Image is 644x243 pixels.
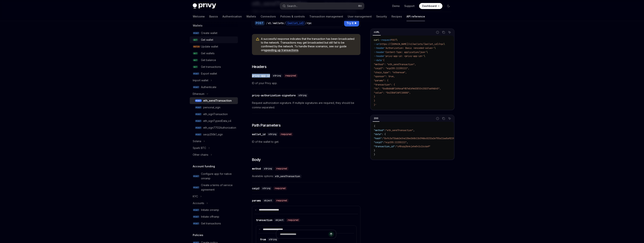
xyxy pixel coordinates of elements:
[284,74,297,78] div: required
[203,119,231,123] div: eth_signTypedData_v4
[193,209,199,211] span: POST
[374,71,407,74] span: "chain_type": "ethereum",
[374,95,375,98] span: }
[264,48,298,52] a: speeding up transactions
[252,140,360,144] span: ID of the wallet to get.
[391,38,396,42] span: POST
[190,220,238,227] a: POSTGet transactions
[447,116,452,121] button: Ask AI
[193,52,198,55] span: GET
[193,78,208,83] div: Import wallet
[190,84,238,91] a: POSTAuthenticate
[246,12,256,21] a: Wallets
[441,30,446,35] button: Copy the contents from the code block
[374,59,382,62] span: --data
[193,222,199,225] span: POST
[222,12,242,21] a: Authentication
[379,38,391,42] span: --request
[201,51,215,56] div: Get wallets
[193,59,198,62] span: GET
[201,44,218,49] div: Update wallet
[264,167,272,170] span: string
[299,94,306,97] span: string
[190,138,238,145] button: Toggle Solana section
[190,50,238,57] a: GETGet wallets
[203,132,223,137] div: secp256k1_sign
[273,186,287,190] div: required
[374,149,375,152] span: }
[348,12,372,21] a: User management
[280,230,328,238] input: Ask a question...
[201,221,221,226] div: Get transactions
[201,71,217,76] div: Export wallet
[383,141,384,144] span: :
[382,137,383,140] span: :
[190,36,238,43] a: GETGet wallet
[190,207,238,213] a: POSTInitiate onramp
[190,182,238,193] a: POSTCreate a terms of service agreement
[435,30,440,35] button: Report incorrect code
[374,133,382,136] span: "data"
[201,208,219,212] div: Initiate onramp
[190,91,238,97] button: Toggle Ethereum section
[190,30,238,36] a: POSTCreate wallet
[193,233,203,237] h5: Policies
[374,67,409,70] span: "caip2": "eip155:11155111",
[384,55,424,58] span: 'privy-app-id: <privy-app-id>'
[190,118,238,124] a: POSTeth_signTypedData_v4
[374,47,384,50] span: --header
[252,132,265,136] div: wallet_id
[404,4,415,8] a: Support
[280,3,364,9] button: Open search
[392,4,400,8] a: Demo
[374,83,395,86] span: "transaction": {
[374,91,411,94] span: "value": "0x2386F26FC10000",
[374,125,375,128] span: {
[384,141,407,144] span: "eip155:11155111"
[193,194,198,199] div: KYC
[384,51,426,54] span: 'Content-Type: application/json'
[374,51,384,54] span: --header
[193,3,216,9] img: dark logo
[190,200,238,207] button: Toggle Accounts section
[201,65,221,69] div: Get transactions
[275,167,288,171] div: required
[252,174,360,178] span: Available options:
[422,4,437,8] span: Dashboard
[447,30,452,35] button: Ask AI
[193,66,198,68] span: GET
[373,30,381,34] div: cURL
[419,3,442,9] a: Dashboard
[373,116,379,121] div: 200
[252,123,281,128] span: Path Parameters
[203,105,220,110] div: personal_sign
[271,21,273,25] div: /
[374,55,384,58] span: --header
[376,12,387,21] a: Security
[256,218,272,222] div: transaction
[193,152,208,157] div: Other chains
[201,38,213,42] div: Get wallet
[195,126,202,129] span: POST
[279,132,293,136] div: required
[190,97,238,104] a: POSTeth_sendTransaction
[374,103,376,106] span: }'
[195,106,202,109] span: POST
[268,21,271,25] div: v1
[193,201,204,205] div: Accounts
[395,145,396,148] span: :
[190,43,238,50] a: PATCHUpdate wallet
[374,99,375,102] span: }
[203,112,228,116] div: eth_signTransaction
[305,21,307,25] div: /
[193,139,201,143] div: Solana
[195,113,202,116] span: POST
[273,21,284,25] div: wallets
[190,151,238,158] button: Toggle Other chains section
[396,145,430,148] span: "y90vpg3bnkjxhw541c2zc6a9"
[426,51,428,54] span: \
[193,175,199,178] span: POST
[374,87,441,90] span: "to": "0xd8dA6BF26964aF9D7eEd9e03E53415D37aA96045",
[307,21,312,25] div: rpc
[193,146,206,150] div: Spark BTC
